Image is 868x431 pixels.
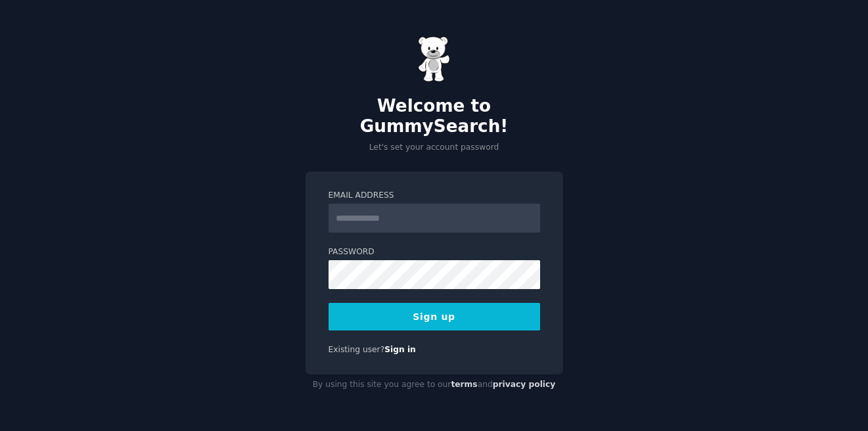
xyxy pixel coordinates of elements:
[306,374,563,396] div: By using this site you agree to our and
[329,190,540,202] label: Email Address
[329,303,540,330] button: Sign up
[329,345,385,354] span: Existing user?
[418,36,451,82] img: Gummy Bear
[306,96,563,137] h2: Welcome to GummySearch!
[329,246,540,258] label: Password
[306,142,563,154] p: Let's set your account password
[384,345,416,354] a: Sign in
[493,380,556,389] a: privacy policy
[451,380,477,389] a: terms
